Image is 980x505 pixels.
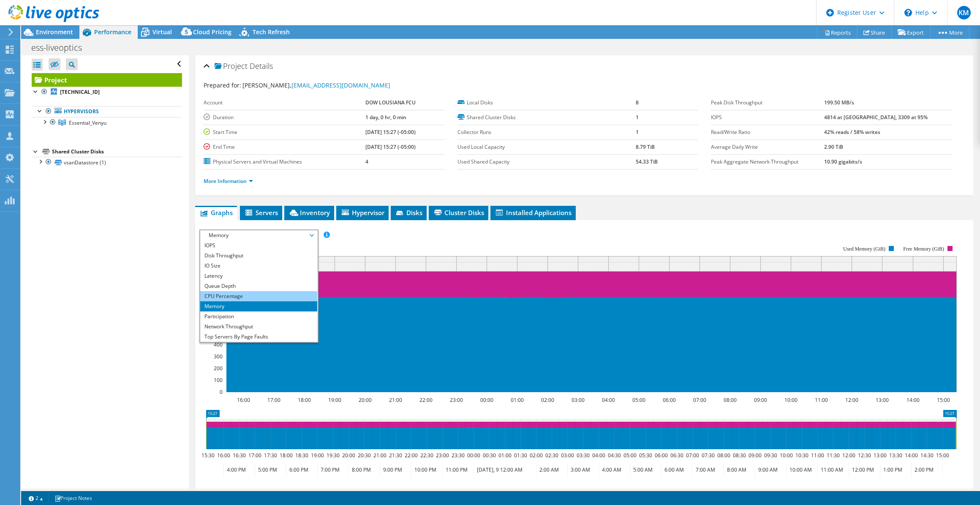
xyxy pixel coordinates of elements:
[248,452,261,459] text: 17:00
[724,396,737,404] text: 08:00
[220,388,223,396] text: 0
[365,114,406,121] b: 1 day, 0 hr, 0 min
[389,452,402,459] text: 21:30
[811,452,824,459] text: 11:00
[843,246,885,252] text: Used Memory (GiB)
[845,396,858,404] text: 12:00
[436,452,449,459] text: 23:00
[328,396,341,404] text: 19:00
[936,452,949,459] text: 15:00
[204,230,313,240] span: Memory
[937,396,950,404] text: 15:00
[891,26,931,39] a: Export
[545,452,558,459] text: 02:30
[233,452,246,459] text: 16:30
[49,493,98,503] a: Project Notes
[784,396,798,404] text: 10:00
[636,158,658,165] b: 54.33 TiB
[200,240,317,251] li: IOPS
[842,452,855,459] text: 12:00
[289,208,330,217] span: Inventory
[200,291,317,301] li: CPU Percentage
[592,452,605,459] text: 04:00
[876,396,889,404] text: 13:00
[295,452,308,459] text: 18:30
[365,158,368,165] b: 4
[217,452,230,459] text: 16:00
[639,452,652,459] text: 05:30
[214,353,223,360] text: 300
[754,396,767,404] text: 09:00
[717,452,730,459] text: 08:00
[204,98,365,107] label: Account
[204,128,365,136] label: Start Time
[467,452,480,459] text: 00:00
[815,396,828,404] text: 11:00
[636,128,639,136] b: 1
[69,119,106,126] span: Essential_Venyu
[450,396,463,404] text: 23:00
[824,99,854,106] b: 199.50 MB/s
[200,251,317,261] li: Disk Throughput
[199,208,233,217] span: Graphs
[670,452,683,459] text: 06:30
[824,158,862,165] b: 10.90 gigabits/s
[457,143,636,151] label: Used Local Capacity
[405,452,418,459] text: 22:00
[889,452,902,459] text: 13:30
[577,452,590,459] text: 03:30
[389,396,402,404] text: 21:00
[711,158,824,166] label: Peak Aggregate Network Throughput
[32,73,182,87] a: Project
[824,128,880,136] b: 42% reads / 58% writes
[365,128,416,136] b: [DATE] 15:27 (-05:00)
[457,113,636,122] label: Shared Cluster Disks
[291,81,390,89] a: [EMAIL_ADDRESS][DOMAIN_NAME]
[280,452,293,459] text: 18:00
[693,396,706,404] text: 07:00
[23,493,49,503] a: 2
[817,26,857,39] a: Reports
[342,452,355,459] text: 20:00
[602,396,615,404] text: 04:00
[795,452,808,459] text: 10:30
[419,396,433,404] text: 22:00
[32,87,182,98] a: [TECHNICAL_ID]
[214,377,223,384] text: 100
[373,452,387,459] text: 21:00
[52,147,182,157] div: Shared Cluster Disks
[250,61,273,71] span: Details
[200,281,317,291] li: Queue Depth
[906,396,920,404] text: 14:00
[530,452,543,459] text: 02:00
[541,396,554,404] text: 02:00
[60,88,100,96] b: [TECHNICAL_ID]
[204,81,241,89] label: Prepared for:
[636,99,639,106] b: 8
[152,28,172,36] span: Virtual
[858,452,871,459] text: 12:30
[200,261,317,271] li: IO Size
[780,452,793,459] text: 10:00
[200,311,317,322] li: Participation
[433,208,484,217] span: Cluster Disks
[824,114,928,121] b: 4814 at [GEOGRAPHIC_DATA], 3309 at 95%
[824,143,843,150] b: 2.90 TiB
[204,113,365,122] label: Duration
[572,396,585,404] text: 03:00
[905,452,918,459] text: 14:00
[930,26,969,39] a: More
[857,26,892,39] a: Share
[711,128,824,136] label: Read/Write Ratio
[686,452,699,459] text: 07:00
[215,62,248,71] span: Project
[920,452,934,459] text: 14:30
[214,341,223,348] text: 400
[253,28,290,36] span: Tech Refresh
[214,365,223,372] text: 200
[340,208,384,217] span: Hypervisor
[204,177,253,185] a: More Information
[457,98,636,107] label: Local Disks
[957,6,971,19] span: KM
[457,128,636,136] label: Collector Runs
